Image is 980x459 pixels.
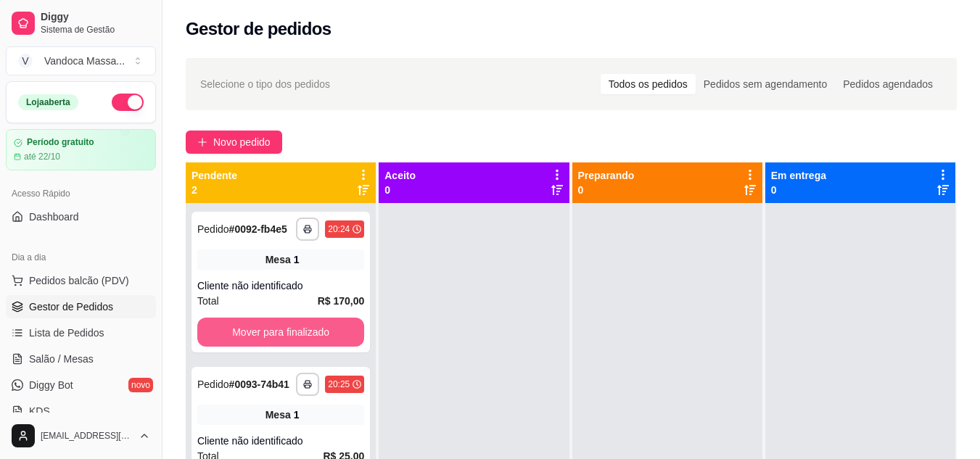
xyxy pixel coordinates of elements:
[29,210,79,224] span: Dashboard
[24,151,60,162] article: até 22/10
[6,418,156,453] button: [EMAIL_ADDRESS][DOMAIN_NAME]
[192,183,237,197] p: 2
[197,278,364,293] div: Cliente não identificado
[197,379,229,390] span: Pedido
[6,205,156,228] a: Dashboard
[294,252,300,267] div: 1
[229,223,287,235] strong: # 0092-fb4e5
[6,182,156,205] div: Acesso Rápido
[18,54,33,68] span: V
[6,295,156,318] a: Gestor de Pedidos
[6,347,156,371] a: Salão / Mesas
[29,326,104,340] span: Lista de Pedidos
[318,295,365,307] strong: R$ 170,00
[18,94,78,110] div: Loja aberta
[112,94,144,111] button: Alterar Status
[6,321,156,344] a: Lista de Pedidos
[771,168,826,183] p: Em entrega
[6,46,156,75] button: Select a team
[384,183,416,197] p: 0
[197,293,219,309] span: Total
[197,434,364,448] div: Cliente não identificado
[41,430,133,442] span: [EMAIL_ADDRESS][DOMAIN_NAME]
[771,183,826,197] p: 0
[213,134,271,150] span: Novo pedido
[200,76,330,92] span: Selecione o tipo dos pedidos
[6,400,156,423] a: KDS
[6,6,156,41] a: DiggySistema de Gestão
[27,137,94,148] article: Período gratuito
[41,11,150,24] span: Diggy
[197,318,364,347] button: Mover para finalizado
[197,137,207,147] span: plus
[265,252,291,267] span: Mesa
[29,404,50,418] span: KDS
[29,352,94,366] span: Salão / Mesas
[6,269,156,292] button: Pedidos balcão (PDV)
[29,273,129,288] span: Pedidos balcão (PDV)
[328,223,350,235] div: 20:24
[601,74,696,94] div: Todos os pedidos
[29,378,73,392] span: Diggy Bot
[265,408,291,422] span: Mesa
[186,131,282,154] button: Novo pedido
[41,24,150,36] span: Sistema de Gestão
[6,129,156,170] a: Período gratuitoaté 22/10
[229,379,289,390] strong: # 0093-74b41
[328,379,350,390] div: 20:25
[578,183,635,197] p: 0
[29,299,113,314] span: Gestor de Pedidos
[696,74,835,94] div: Pedidos sem agendamento
[6,373,156,397] a: Diggy Botnovo
[186,17,332,41] h2: Gestor de pedidos
[578,168,635,183] p: Preparando
[835,74,941,94] div: Pedidos agendados
[6,246,156,269] div: Dia a dia
[384,168,416,183] p: Aceito
[197,223,229,235] span: Pedido
[44,54,125,68] div: Vandoca Massa ...
[294,408,300,422] div: 1
[192,168,237,183] p: Pendente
